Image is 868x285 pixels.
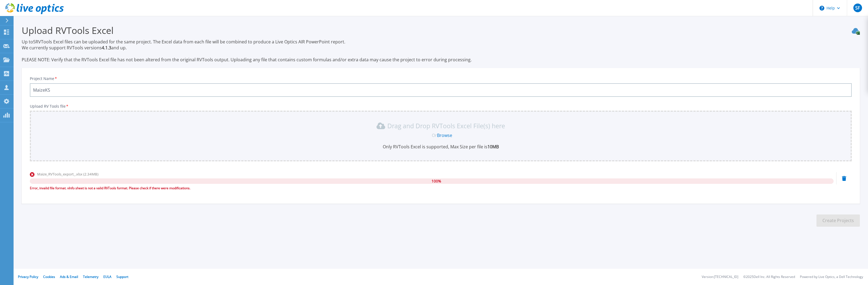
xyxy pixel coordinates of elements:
a: EULA [103,274,111,279]
p: Only RVTools Excel is supported, Max Size per file is [33,144,848,150]
li: Version: [TECHNICAL_ID] [702,275,738,279]
p: Upload RV Tools file [30,104,852,108]
a: Support [116,274,128,279]
p: Up to 5 RVTools Excel files can be uploaded for the same project. The Excel data from each file w... [22,39,860,63]
a: Cookies [43,274,55,279]
li: Powered by Live Optics, a Dell Technology [800,275,863,279]
div: Drag and Drop RVTools Excel File(s) here OrBrowseOnly RVTools Excel is supported, Max Size per fi... [33,121,848,150]
b: 10MB [487,144,499,150]
input: Enter Project Name [30,83,852,97]
label: Project Name [30,77,58,81]
p: Drag and Drop RVTools Excel File(s) here [387,123,505,129]
span: 100 % [432,178,441,184]
strong: 4.1.3 [102,45,111,51]
a: Privacy Policy [18,274,38,279]
span: Or [432,132,437,138]
span: SF [855,6,860,10]
h3: Upload RVTools Excel [22,24,860,37]
a: Browse [437,132,452,138]
span: Maize_RVTools_export_.xlsx (2.34MB) [37,172,98,177]
div: Error, invalid file format. vInfo sheet is not a valid RVTools format. Please check if there were... [30,185,834,191]
a: Telemetry [83,274,98,279]
button: Create Projects [816,214,860,227]
a: Ads & Email [60,274,78,279]
li: © 2025 Dell Inc. All Rights Reserved [743,275,795,279]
